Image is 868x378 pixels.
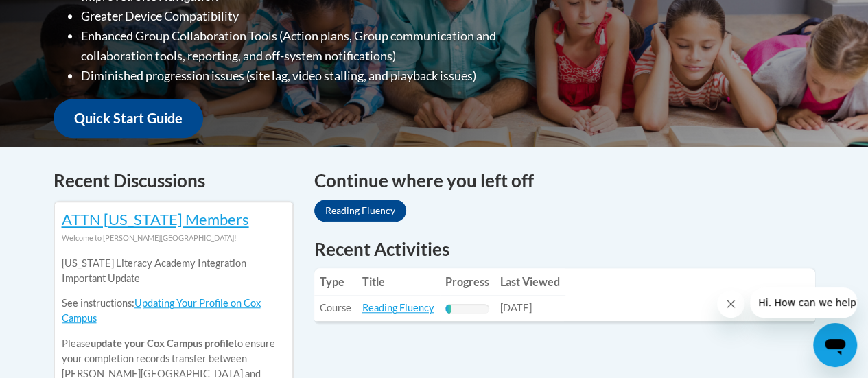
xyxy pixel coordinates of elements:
p: See instructions: [62,296,285,326]
span: Hi. How can we help? [8,10,111,21]
a: Updating Your Profile on Cox Campus [62,297,261,324]
th: Progress [440,268,495,296]
h4: Continue where you left off [314,167,815,194]
th: Type [314,268,357,296]
h1: Recent Activities [314,237,815,261]
div: Progress, % [445,304,451,314]
h4: Recent Discussions [54,167,294,194]
a: Reading Fluency [314,200,406,222]
a: ATTN [US_STATE] Members [62,210,249,228]
a: Reading Fluency [362,302,434,314]
span: [DATE] [500,302,532,314]
a: Quick Start Guide [54,99,203,138]
span: Course [320,302,351,314]
li: Diminished progression issues (site lag, video stalling, and playback issues) [81,66,551,86]
li: Greater Device Compatibility [81,6,551,26]
div: Welcome to [PERSON_NAME][GEOGRAPHIC_DATA]! [62,231,285,246]
iframe: Button to launch messaging window [813,323,857,367]
th: Title [357,268,440,296]
th: Last Viewed [495,268,565,296]
iframe: Close message [717,290,744,318]
p: [US_STATE] Literacy Academy Integration Important Update [62,256,285,286]
li: Enhanced Group Collaboration Tools (Action plans, Group communication and collaboration tools, re... [81,26,551,66]
iframe: Message from company [750,287,857,318]
b: update your Cox Campus profile [91,338,234,349]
